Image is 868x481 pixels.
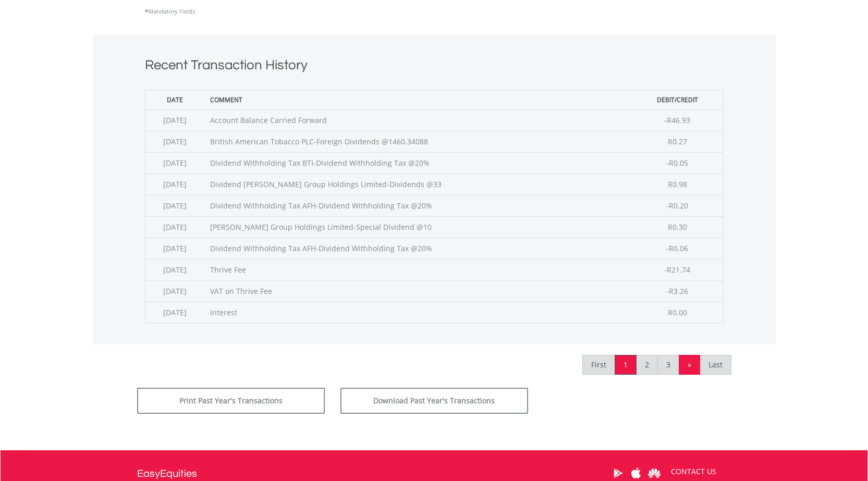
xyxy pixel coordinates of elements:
span: -R0.06 [666,243,688,253]
td: British American Tobacco PLC-Foreign Dividends @1460.34088 [205,131,631,152]
td: Account Balance Carried Forward [205,109,631,131]
span: R0.27 [668,137,687,146]
td: [DATE] [145,216,205,238]
a: 2 [636,355,658,375]
td: [DATE] [145,280,205,302]
h1: Recent Transaction History [145,56,724,79]
span: Mandatory Fields [145,7,195,15]
td: Interest [205,302,631,323]
a: 1 [615,355,637,375]
td: [DATE] [145,302,205,323]
a: First [582,355,615,375]
td: Dividend [PERSON_NAME] Group Holdings Limited-Dividends @33 [205,174,631,195]
td: [DATE] [145,152,205,174]
button: Download Past Year's Transactions [340,388,528,414]
td: Dividend Withholding Tax AFH-Dividend Withholding Tax @20% [205,195,631,216]
td: Dividend Withholding Tax AFH-Dividend Withholding Tax @20% [205,238,631,259]
span: R0.98 [668,179,687,189]
span: R0.30 [668,222,687,232]
td: [DATE] [145,238,205,259]
th: Date [145,90,205,109]
span: -R3.26 [666,286,688,296]
td: Dividend Withholding Tax BTI-Dividend Withholding Tax @20% [205,152,631,174]
td: VAT on Thrive Fee [205,280,631,302]
td: [DATE] [145,174,205,195]
span: -R46.93 [664,115,690,125]
td: [PERSON_NAME] Group Holdings Limited-Special Dividend @10 [205,216,631,238]
span: -R0.20 [666,201,688,211]
a: 3 [657,355,679,375]
th: Debit/Credit [632,90,723,109]
a: » [679,355,700,375]
td: [DATE] [145,259,205,280]
td: [DATE] [145,131,205,152]
th: Comment [205,90,631,109]
span: -R21.74 [664,265,690,275]
td: [DATE] [145,109,205,131]
a: Last [700,355,731,375]
button: Print Past Year's Transactions [137,388,325,414]
td: [DATE] [145,195,205,216]
span: R0.00 [668,307,687,317]
td: Thrive Fee [205,259,631,280]
span: -R0.05 [666,158,688,168]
